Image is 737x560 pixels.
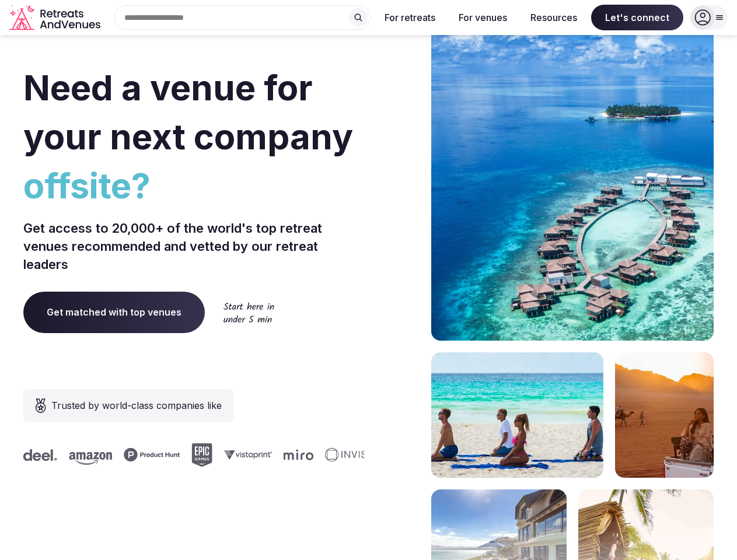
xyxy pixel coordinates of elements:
img: yoga on tropical beach [431,352,603,478]
a: Get matched with top venues [23,292,205,332]
span: offsite? [23,161,364,210]
svg: Retreats and Venues company logo [9,5,103,31]
svg: Invisible company logo [324,448,389,462]
svg: Miro company logo [283,449,313,460]
svg: Vistaprint company logo [223,450,271,460]
button: Resources [521,5,586,30]
svg: Epic Games company logo [191,443,212,467]
img: Start here in under 5 min [223,302,274,323]
a: Visit the homepage [9,5,103,31]
span: Let's connect [591,5,683,30]
p: Get access to 20,000+ of the world's top retreat venues recommended and vetted by our retreat lea... [23,219,364,273]
span: Trusted by world-class companies like [51,398,222,412]
button: For venues [449,5,516,30]
img: woman sitting in back of truck with camels [615,352,714,478]
span: Need a venue for your next company [23,66,353,157]
svg: Deel company logo [23,449,57,461]
button: For retreats [375,5,445,30]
